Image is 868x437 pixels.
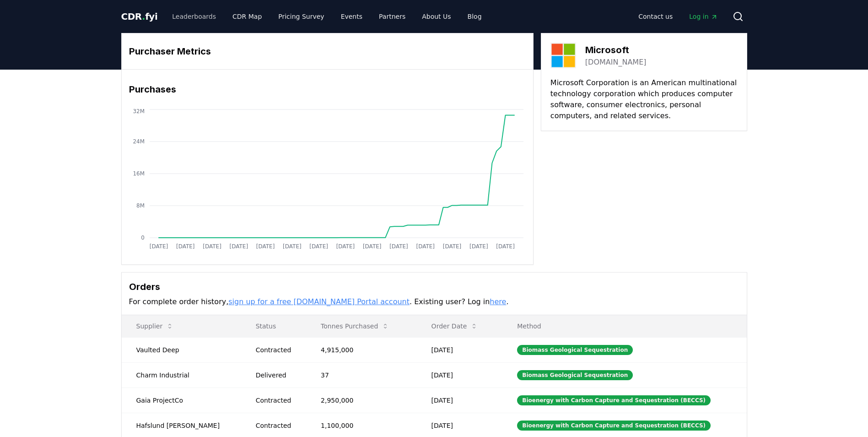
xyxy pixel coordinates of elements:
[122,362,241,388] td: Charm Industrial
[517,345,633,355] div: Biomass Geological Sequestration
[416,243,435,250] tspan: [DATE]
[306,362,417,388] td: 37
[424,317,485,335] button: Order Date
[517,421,711,431] div: Bioenergy with Carbon Capture and Sequestration (BECCS)
[417,388,503,413] td: [DATE]
[129,82,526,96] h3: Purchases
[309,243,328,250] tspan: [DATE]
[149,243,168,250] tspan: [DATE]
[550,77,738,121] p: Microsoft Corporation is an American multinational technology corporation which produces computer...
[133,170,145,177] tspan: 16M
[129,296,739,307] p: For complete order history, . Existing user? Log in .
[142,11,145,22] span: .
[228,297,410,306] a: sign up for a free [DOMAIN_NAME] Portal account
[256,243,275,250] tspan: [DATE]
[256,371,299,380] div: Delivered
[256,396,299,405] div: Contracted
[256,421,299,430] div: Contracted
[417,337,503,362] td: [DATE]
[229,243,248,250] tspan: [DATE]
[271,8,331,25] a: Pricing Survey
[133,138,145,145] tspan: 24M
[129,44,526,58] h3: Purchaser Metrics
[165,8,489,25] nav: Main
[517,370,633,380] div: Biomass Geological Sequestration
[122,337,241,362] td: Vaulted Deep
[631,8,680,25] a: Contact us
[682,8,725,25] a: Log in
[389,243,408,250] tspan: [DATE]
[121,11,158,22] span: CDR fyi
[306,388,417,413] td: 2,950,000
[460,8,489,25] a: Blog
[334,8,370,25] a: Events
[313,317,396,335] button: Tonnes Purchased
[283,243,302,250] tspan: [DATE]
[585,57,647,68] a: [DOMAIN_NAME]
[362,243,381,250] tspan: [DATE]
[496,243,515,250] tspan: [DATE]
[469,243,488,250] tspan: [DATE]
[203,243,221,250] tspan: [DATE]
[136,202,145,209] tspan: 8M
[336,243,355,250] tspan: [DATE]
[550,43,576,68] img: Microsoft-logo
[372,8,413,25] a: Partners
[129,280,739,294] h3: Orders
[256,345,299,355] div: Contracted
[510,322,739,331] p: Method
[417,362,503,388] td: [DATE]
[490,297,506,306] a: here
[176,243,194,250] tspan: [DATE]
[141,235,145,241] tspan: 0
[225,8,269,25] a: CDR Map
[631,8,725,25] nav: Main
[129,317,181,335] button: Supplier
[122,388,241,413] td: Gaia ProjectCo
[133,108,145,115] tspan: 32M
[248,322,299,331] p: Status
[517,395,711,405] div: Bioenergy with Carbon Capture and Sequestration (BECCS)
[306,337,417,362] td: 4,915,000
[121,10,158,23] a: CDR.fyi
[689,12,717,21] span: Log in
[165,8,223,25] a: Leaderboards
[415,8,458,25] a: About Us
[585,43,647,57] h3: Microsoft
[442,243,461,250] tspan: [DATE]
